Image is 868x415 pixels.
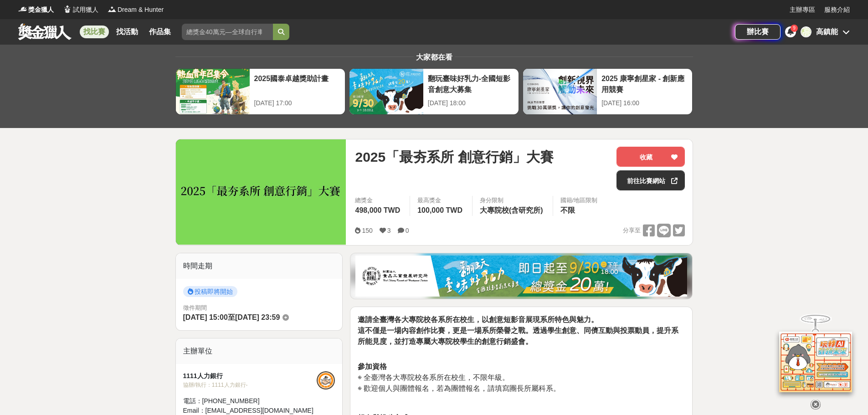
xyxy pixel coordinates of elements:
[358,363,387,370] strong: 參加資格
[480,196,545,205] div: 身分限制
[176,253,343,279] div: 時間走期
[228,313,235,321] span: 至
[235,313,280,321] span: [DATE] 23:59
[355,147,553,167] span: 2025「最夯系所 創意行銷」大賽
[183,313,228,321] span: [DATE] 15:00
[801,26,812,37] div: 高
[73,5,98,15] span: 試用獵人
[428,98,514,108] div: [DATE] 18:00
[824,5,850,15] a: 服務介紹
[183,381,317,389] div: 協辦/執行： 1111人力銀行-
[523,68,693,115] a: 2025 康寧創星家 - 創新應用競賽[DATE] 16:00
[480,206,543,214] span: 大專院校(含研究所)
[145,26,175,38] a: 作品集
[63,5,72,14] img: Logo
[601,98,688,108] div: [DATE] 16:00
[779,332,852,392] img: d2146d9a-e6f6-4337-9592-8cefde37ba6b.png
[406,227,409,234] span: 0
[362,227,372,234] span: 150
[358,384,560,392] span: ◉ 歡迎個人與團體報名，若為團體報名，請填寫團長所屬科系。
[28,5,54,15] span: 獎金獵人
[790,5,815,15] a: 主辦專區
[358,316,598,323] strong: 邀請全臺灣各大專院校各系所在校生，以創意短影音展現系所特色與魅力。
[355,196,402,205] span: 總獎金
[355,256,687,297] img: 1c81a89c-c1b3-4fd6-9c6e-7d29d79abef5.jpg
[355,206,400,214] span: 498,000 TWD
[417,206,462,214] span: 100,000 TWD
[358,327,678,345] strong: 這不僅是一場內容創作比賽，更是一場系所榮譽之戰。透過學生創意、同儕互動與投票動員，提升系所能見度，並打造專屬大專院校學生的創意行銷盛會。
[428,73,514,94] div: 翻玩臺味好乳力-全國短影音創意大募集
[118,5,164,15] span: Dream & Hunter
[176,338,343,364] div: 主辦單位
[254,98,340,108] div: [DATE] 17:00
[793,26,796,31] span: 9
[108,5,164,15] a: LogoDream & Hunter
[113,26,142,38] a: 找活動
[417,196,465,205] span: 最高獎金
[349,68,519,115] a: 翻玩臺味好乳力-全國短影音創意大募集[DATE] 18:00
[623,224,641,237] span: 分享至
[254,73,340,94] div: 2025國泰卓越獎助計畫
[18,5,54,15] a: Logo獎金獵人
[358,374,509,381] span: ◉ 全臺灣各大專院校各系所在校生，不限年級。
[560,196,598,205] div: 國籍/地區限制
[18,5,27,14] img: Logo
[183,371,317,381] div: 1111人力銀行
[175,68,345,115] a: 2025國泰卓越獎助計畫[DATE] 17:00
[735,24,781,40] a: 辦比賽
[183,286,237,297] span: 投稿即將開始
[560,206,575,214] span: 不限
[387,227,391,234] span: 3
[182,24,273,40] input: 總獎金40萬元—全球自行車設計比賽
[63,5,98,15] a: Logo試用獵人
[414,53,455,61] span: 大家都在看
[183,396,317,406] div: 電話： [PHONE_NUMBER]
[816,26,838,37] div: 高鎮能
[616,170,685,190] a: 前往比賽網站
[108,5,117,14] img: Logo
[176,139,346,245] img: Cover Image
[616,147,685,167] button: 收藏
[601,73,688,94] div: 2025 康寧創星家 - 創新應用競賽
[183,304,207,311] span: 徵件期間
[80,26,109,38] a: 找比賽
